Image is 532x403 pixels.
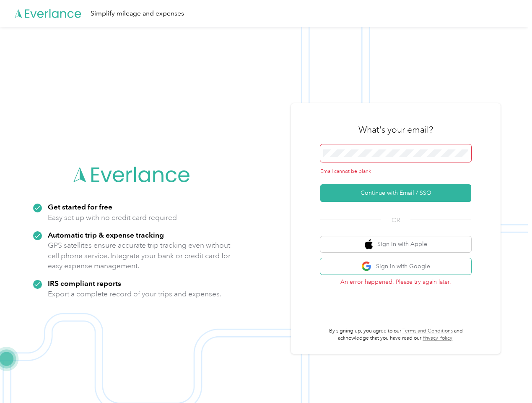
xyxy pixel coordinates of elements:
a: Terms and Conditions [402,328,453,334]
a: Privacy Policy [423,335,452,341]
button: apple logoSign in with Apple [320,236,471,253]
p: By signing up, you agree to our and acknowledge that you have read our . [320,327,471,342]
div: Email cannot be blank [320,168,471,175]
p: Easy set up with no credit card required [48,212,177,223]
strong: Automatic trip & expense tracking [48,230,164,239]
img: google logo [361,261,372,272]
img: apple logo [365,239,373,250]
button: google logoSign in with Google [320,258,471,275]
span: OR [381,216,410,225]
h3: What's your email? [358,124,433,136]
button: Continue with Email / SSO [320,184,471,202]
div: Simplify mileage and expenses [91,8,184,19]
p: GPS satellites ensure accurate trip tracking even without cell phone service. Integrate your bank... [48,240,231,271]
p: Export a complete record of your trips and expenses. [48,289,221,299]
strong: IRS compliant reports [48,279,121,288]
strong: Get started for free [48,202,112,211]
p: An error happened. Please try again later. [320,277,471,286]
